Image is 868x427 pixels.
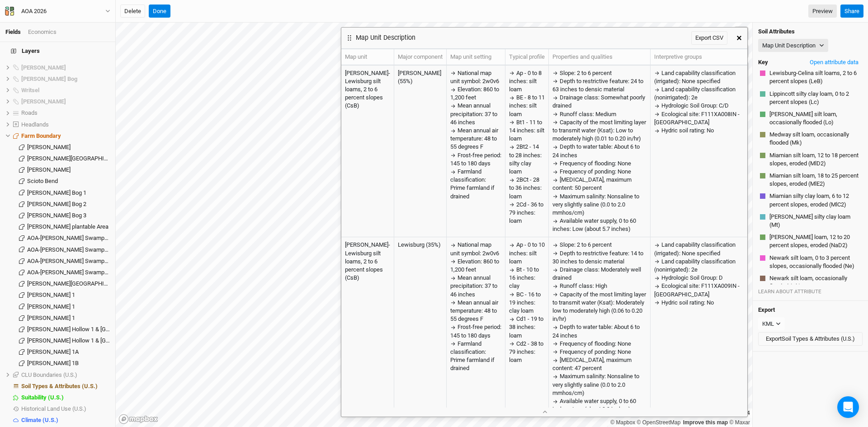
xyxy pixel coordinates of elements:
[21,64,66,71] span: [PERSON_NAME]
[27,326,110,333] div: Hintz Hollow 1 & Stone Canyon
[808,5,837,18] a: Preview
[27,189,86,196] span: [PERSON_NAME] Bog 1
[21,405,86,412] span: Historical Land Use (U.S.)
[149,5,170,18] button: Done
[837,396,859,418] div: Open Intercom Messenger
[5,6,111,16] button: AOA 2026
[610,419,635,426] a: Mapbox
[758,39,828,52] button: Map Unit Description
[21,371,77,378] span: CLU Boundaries (U.S.)
[27,303,110,310] div: Wylie Ridge 1
[21,109,110,117] div: Roads
[27,246,119,253] span: AOA-[PERSON_NAME] Swamp-1-3-8
[21,98,66,105] span: [PERSON_NAME]
[118,414,158,424] a: Mapbox logo
[21,121,49,128] span: Headlands
[27,155,110,162] div: Darby Lakes Preserve
[683,419,728,426] a: Improve this map
[5,28,21,35] a: Fields
[21,132,61,139] span: Farm Boundary
[21,87,39,94] span: Writsel
[27,314,75,321] span: [PERSON_NAME] 1
[27,246,110,253] div: AOA-Cackley Swamp-1-3-8
[21,383,98,389] span: Soil Types & Attributes (U.S.)
[27,326,156,333] span: [PERSON_NAME] Hollow 1 & [GEOGRAPHIC_DATA]
[21,132,110,140] div: Farm Boundary
[27,201,110,208] div: Utzinger Bog 2
[21,371,110,379] div: CLU Boundaries (U.S.)
[27,269,119,276] span: AOA-[PERSON_NAME] Swamp-2-1-5
[5,42,110,60] h4: Layers
[27,212,110,219] div: Utzinger Bog 3
[27,337,110,344] div: Hintz Hollow 1 & Stone Canyon
[27,223,108,230] span: [PERSON_NAME] plantable Area
[27,178,58,184] span: Scioto Bend
[27,269,110,276] div: AOA-Cackley Swamp-2-1-5
[758,332,863,346] button: ExportSoil Types & Attributes (U.S.)
[758,59,768,66] h4: Key
[27,235,119,241] span: AOA-[PERSON_NAME] Swamp-1-2-5
[27,178,110,185] div: Scioto Bend
[21,383,110,390] div: Soil Types & Attributes (U.S.)
[27,201,86,207] span: [PERSON_NAME] Bog 2
[758,288,863,295] div: LEARN ABOUT ATTRIBUTE
[762,319,774,328] div: KML
[769,130,861,147] button: Medway silt loam, occasionally flooded (Mk)
[27,348,110,356] div: Poston 1A
[21,405,110,413] div: Historical Land Use (U.S.)
[769,151,861,168] button: Miamian silt loam, 12 to 18 percent slopes, eroded (MlD2)
[27,280,110,287] div: Scott Creek Falls
[769,110,861,127] button: [PERSON_NAME] silt loam, occasionally flooded (Lo)
[758,317,785,331] button: KML
[27,144,71,150] span: [PERSON_NAME]
[27,360,110,367] div: Poston 1B
[27,144,110,151] div: Genevieve Jones
[758,306,863,314] h4: Export
[27,314,110,322] div: Wylie Ridge 1
[27,212,86,219] span: [PERSON_NAME] Bog 3
[769,233,861,250] button: [PERSON_NAME] loam, 12 to 20 percent slopes, eroded (NaD2)
[769,192,861,209] button: Miamian silty clay loam, 6 to 12 percent slopes, eroded (MlC2)
[27,235,110,242] div: AOA-Cackley Swamp-1-2-5
[27,360,79,366] span: [PERSON_NAME] 1B
[27,291,75,298] span: [PERSON_NAME] 1
[21,417,58,423] span: Climate (U.S.)
[27,348,79,355] span: [PERSON_NAME] 1A
[27,258,110,265] div: AOA-Cackley Swamp-1-4-11
[21,75,110,83] div: Utzinger Bog
[21,7,47,16] div: AOA 2026
[27,280,126,287] span: [PERSON_NAME][GEOGRAPHIC_DATA]
[120,5,145,18] button: Delete
[769,89,861,107] button: Lippincott silty clay loam, 0 to 2 percent slopes (Lc)
[116,23,752,427] canvas: Map
[758,28,863,35] h4: Soil Attributes
[27,189,110,197] div: Utzinger Bog 1
[27,303,75,310] span: [PERSON_NAME] 1
[21,394,64,401] span: Suitability (U.S.)
[21,87,110,94] div: Writsel
[27,166,110,174] div: Darby Oaks
[21,98,110,105] div: Wylie Ridge
[840,5,863,18] button: Share
[769,69,861,86] button: Lewisburg-Celina silt loams, 2 to 6 percent slopes (LeB)
[27,166,71,173] span: [PERSON_NAME]
[806,56,863,69] button: Open attribute data
[21,109,38,116] span: Roads
[769,253,861,271] button: Newark silt loam, 0 to 3 percent slopes, occasionally flooded (Ne)
[27,223,110,230] div: Elick plantable Area
[21,64,110,71] div: Stevens
[27,155,126,162] span: [PERSON_NAME][GEOGRAPHIC_DATA]
[21,394,110,401] div: Suitability (U.S.)
[21,75,77,82] span: [PERSON_NAME] Bog
[27,258,123,264] span: AOA-[PERSON_NAME] Swamp-1-4-11
[769,274,861,291] button: Newark silt loam, occasionally flooded (Nk)
[769,171,861,188] button: Miamian silt loam, 18 to 25 percent slopes, eroded (MlE2)
[729,419,750,426] a: Maxar
[28,28,57,36] div: Economics
[21,121,110,128] div: Headlands
[637,419,681,426] a: OpenStreetMap
[769,212,861,230] button: [PERSON_NAME] silty clay loam (Mt)
[21,417,110,424] div: Climate (U.S.)
[27,291,110,299] div: Wylie Ridge 1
